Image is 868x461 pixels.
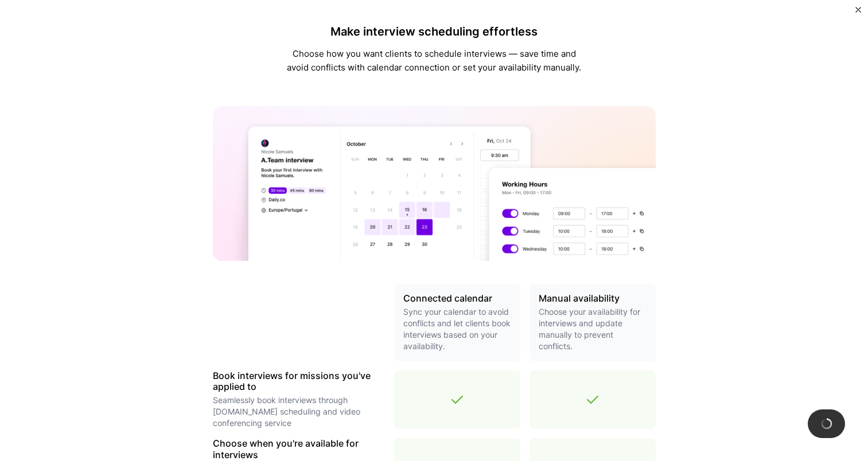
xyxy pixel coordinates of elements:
h3: Connected calendar [403,293,511,304]
img: loading [820,417,834,431]
button: Close [855,7,861,19]
p: Seamlessly book interviews through [DOMAIN_NAME] scheduling and video conferencing service [213,394,385,429]
p: Sync your calendar to avoid conflicts and let clients book interviews based on your availability. [403,306,511,352]
h3: Manual availability [539,293,647,304]
h3: Choose when you're available for interviews [213,438,385,460]
h4: Make interview scheduling effortless [285,25,583,38]
h3: Book interviews for missions you've applied to [213,370,385,392]
img: A.Team calendar banner [213,106,656,261]
p: Choose your availability for interviews and update manually to prevent conflicts. [539,306,647,352]
p: Choose how you want clients to schedule interviews — save time and avoid conflicts with calendar ... [285,47,583,75]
